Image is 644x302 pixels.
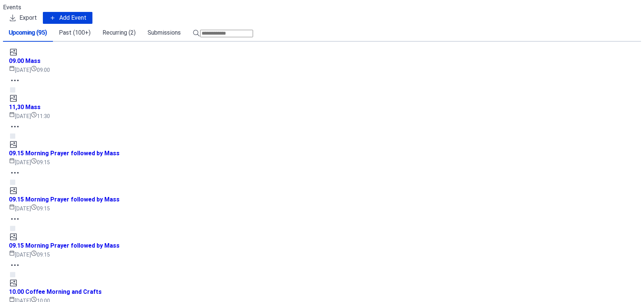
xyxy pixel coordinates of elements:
span: 09:15 [31,250,50,259]
span: [DATE] [9,112,31,121]
button: Upcoming (95) [3,24,53,42]
span: 09.15 Morning Prayer followed by Mass [9,149,120,158]
button: Submissions [142,24,187,42]
a: 10.00 Coffee Morning and Crafts [9,289,102,295]
span: 10.00 Coffee Morning and Crafts [9,287,102,296]
span: Events [3,4,21,11]
span: 09:15 [31,204,50,213]
span: [DATE] [9,250,31,259]
button: Past (100+) [53,24,97,42]
span: 09.15 Morning Prayer followed by Mass [9,241,120,250]
a: 11,30 Mass [9,104,41,110]
span: [DATE] [9,158,31,167]
span: 09.15 Morning Prayer followed by Mass [9,195,120,204]
span: 11:30 [31,112,50,121]
span: 11,30 Mass [9,103,41,112]
a: 09.15 Morning Prayer followed by Mass [9,150,120,156]
a: Add Event [43,16,92,23]
a: Export [3,12,43,24]
button: Add Event [43,12,92,24]
a: 09.00 Mass [9,58,41,64]
a: 09.15 Morning Prayer followed by Mass [9,242,120,249]
span: 09:00 [31,66,50,74]
span: [DATE] [9,66,31,74]
a: 09.15 Morning Prayer followed by Mass [9,196,120,203]
button: Recurring (2) [97,24,142,42]
span: [DATE] [9,204,31,213]
span: 09:15 [31,158,50,167]
span: 09.00 Mass [9,57,41,66]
